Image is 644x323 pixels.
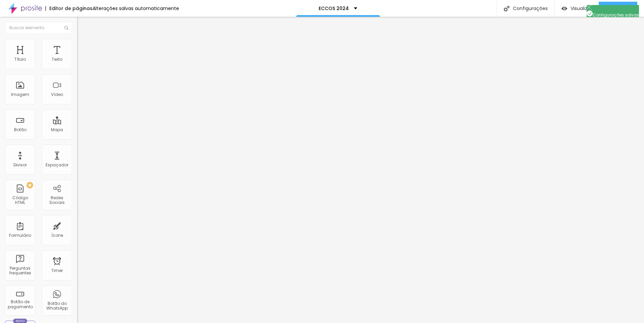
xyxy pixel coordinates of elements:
div: Imagem [11,92,29,97]
div: Redes Sociais [44,196,70,205]
button: Publicar [599,2,637,15]
p: ECCOS 2024 [319,6,349,11]
div: Espaçador [46,163,68,167]
iframe: Editor [77,17,644,323]
span: Configurações salvas [587,12,639,18]
div: Botão do WhatsApp [44,301,70,311]
img: Icone [504,6,509,11]
div: Texto [52,57,62,62]
div: Mapa [51,127,63,132]
div: Perguntas frequentes [7,266,33,276]
div: Timer [51,268,63,273]
div: Código HTML [7,196,33,205]
div: Título [14,57,26,62]
div: Editor de páginas [45,6,93,11]
input: Buscar elemento [5,22,72,34]
img: view-1.svg [561,6,567,11]
button: Visualizar [555,2,599,15]
img: Icone [587,10,593,16]
img: Icone [587,5,591,10]
div: Vídeo [51,92,63,97]
img: Icone [64,26,68,30]
span: Visualizar [571,6,592,11]
div: Divisor [13,163,27,167]
div: Botão [14,127,26,132]
div: Formulário [9,233,31,238]
div: Botão de pagamento [7,300,33,309]
div: Ícone [51,233,63,238]
div: Alterações salvas automaticamente [93,6,179,11]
